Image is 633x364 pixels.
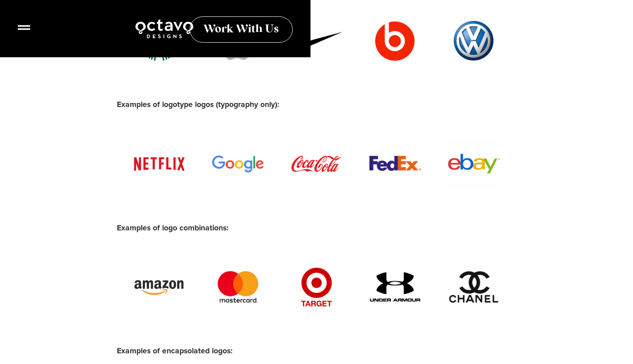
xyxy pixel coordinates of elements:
b: Examples of logo combinations: [117,222,228,233]
img: bl-google.png [209,135,267,193]
img: bl-volkswagen.png [445,12,503,70]
span: Work With Us [203,24,279,35]
img: bl-ebay.png [445,135,503,193]
img: bl-target.png [287,258,346,316]
img: Octavo Designs Logo in White [135,18,194,40]
img: bl-beats.png [366,12,424,70]
img: bl-fedex.png [366,135,424,193]
img: bl-nike.png [287,12,346,70]
img: bl-chanel.png [445,258,503,316]
img: bl-coke.png [287,135,346,193]
img: bl-mastercard.png [209,258,267,316]
a: Work With Us [190,16,293,43]
img: bl-netflix.png [130,135,188,193]
b: Examples of encapsolated logos: [117,345,232,356]
img: bl-amazon.png [130,258,188,316]
img: bl-under.png [366,258,424,316]
b: Examples of logotype logos (typography only): [117,99,279,110]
